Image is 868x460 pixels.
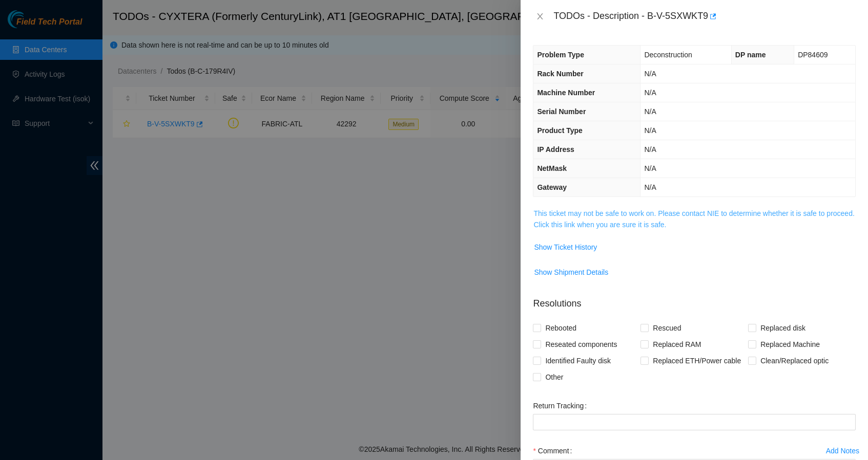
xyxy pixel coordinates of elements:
span: Rack Number [537,70,583,78]
p: Resolutions [533,289,856,311]
span: Product Type [537,126,582,135]
span: N/A [644,183,656,191]
span: Replaced RAM [649,336,705,353]
span: Reseated components [541,336,621,353]
a: This ticket may not be safe to work on. Please contact NIE to determine whether it is safe to pro... [533,209,854,229]
label: Comment [533,443,576,459]
span: Rebooted [541,320,581,336]
input: Return Tracking [533,414,856,430]
span: N/A [644,126,656,135]
span: N/A [644,107,656,116]
span: NetMask [537,164,567,172]
span: Deconstruction [644,51,692,59]
button: Show Shipment Details [533,264,609,280]
span: N/A [644,89,656,97]
span: N/A [644,145,656,154]
span: Replaced disk [756,320,810,336]
span: Gateway [537,183,567,191]
button: Close [533,12,547,21]
span: N/A [644,164,656,172]
span: IP Address [537,145,574,154]
span: Replaced ETH/Power cable [649,353,745,369]
span: N/A [644,70,656,78]
button: Add Notes [825,443,860,459]
span: Identified Faulty disk [541,353,615,369]
span: Rescued [649,320,685,336]
span: Replaced Machine [756,336,824,353]
label: Return Tracking [533,398,591,414]
span: Show Ticket History [534,242,597,253]
div: TODOs - Description - B-V-5SXWKT9 [553,8,856,25]
span: DP84609 [798,51,828,59]
span: Machine Number [537,89,595,97]
button: Show Ticket History [533,239,597,255]
span: Other [541,369,567,385]
span: close [536,12,544,20]
span: DP name [735,51,766,59]
span: Problem Type [537,51,584,59]
span: Show Shipment Details [534,267,608,278]
div: Add Notes [826,447,859,454]
span: Clean/Replaced optic [756,353,833,369]
span: Serial Number [537,107,586,116]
